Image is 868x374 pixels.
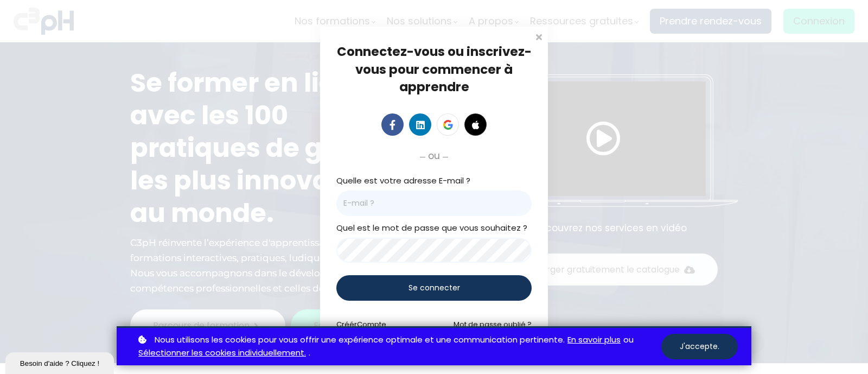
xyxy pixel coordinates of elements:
span: Connectez-vous ou inscrivez-vous pour commencer à apprendre [337,43,532,95]
a: CréérCompte [336,319,386,329]
a: En savoir plus [567,333,621,347]
a: Mot de passe oublié ? [454,319,532,329]
input: E-mail ? [336,191,532,216]
span: ou [428,148,440,163]
a: Sélectionner les cookies individuellement. [138,346,306,360]
p: ou . [136,333,661,360]
span: Se connecter [409,282,460,294]
iframe: chat widget [5,350,116,374]
span: Compte [357,319,386,329]
button: J'accepte. [661,334,738,359]
span: Nous utilisons les cookies pour vous offrir une expérience optimale et une communication pertinente. [155,333,565,347]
